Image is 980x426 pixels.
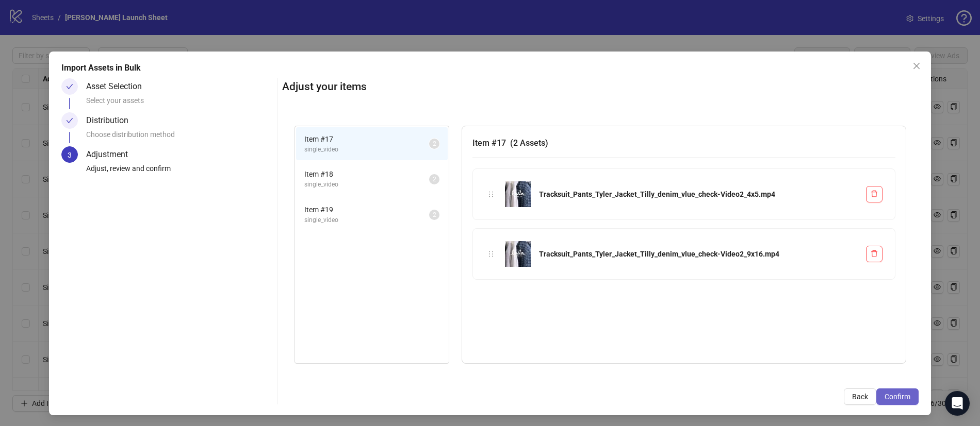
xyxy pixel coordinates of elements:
div: Select your assets [86,95,273,112]
span: Confirm [885,393,910,401]
span: Item # 17 [304,133,429,145]
span: close [912,62,921,70]
div: Tracksuit_Pants_Tyler_Jacket_Tilly_denim_vlue_check-Video2_4x5.mp4 [539,189,858,200]
span: 2 [433,176,436,183]
span: 2 [433,140,436,147]
span: check [66,117,73,124]
span: ( 2 Assets ) [510,138,548,148]
span: 3 [68,151,72,159]
div: Adjust, review and confirm [86,163,273,180]
div: Tracksuit_Pants_Tyler_Jacket_Tilly_denim_vlue_check-Video2_9x16.mp4 [539,248,858,260]
sup: 2 [429,210,439,220]
div: holder [485,189,497,200]
span: delete [871,250,878,257]
div: holder [485,248,497,260]
span: holder [487,191,495,198]
span: single_video [304,215,429,225]
button: Confirm [876,388,919,405]
h3: Item # 17 [472,137,895,149]
div: Import Assets in Bulk [61,62,919,74]
span: 2 [433,211,436,218]
span: single_video [304,145,429,155]
button: Delete [866,186,883,202]
div: Distribution [86,112,137,129]
img: Tracksuit_Pants_Tyler_Jacket_Tilly_denim_vlue_check-Video2_9x16.mp4 [505,241,531,267]
span: holder [487,250,495,258]
h2: Adjust your items [282,78,919,95]
div: Adjustment [86,146,136,163]
img: Tracksuit_Pants_Tyler_Jacket_Tilly_denim_vlue_check-Video2_4x5.mp4 [505,181,531,207]
span: single_video [304,180,429,190]
span: delete [871,190,878,197]
button: Close [908,58,925,74]
sup: 2 [429,174,439,184]
sup: 2 [429,139,439,149]
button: Delete [866,246,883,262]
div: Asset Selection [86,78,150,95]
span: Item # 18 [304,168,429,180]
div: Open Intercom Messenger [945,391,970,416]
span: Back [852,393,868,401]
span: Item # 19 [304,204,429,215]
div: Choose distribution method [86,129,273,146]
button: Back [844,388,876,405]
span: check [66,83,73,90]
